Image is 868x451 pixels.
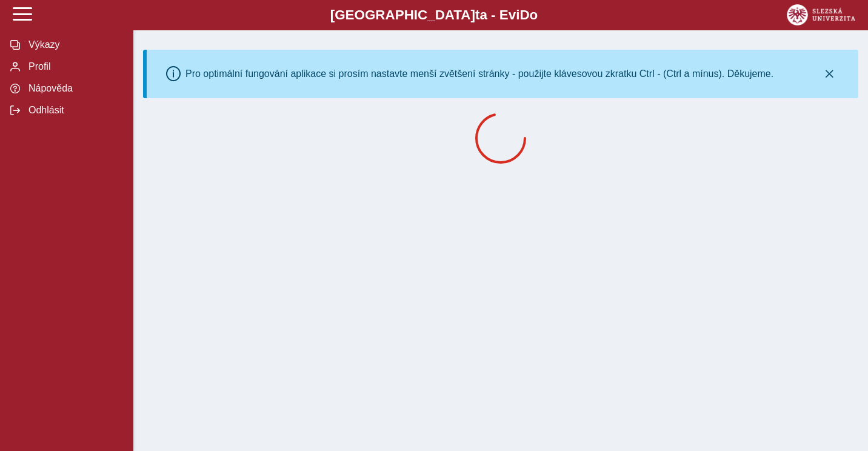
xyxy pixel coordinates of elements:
[25,83,123,94] span: Nápověda
[25,61,123,72] span: Profil
[475,7,479,22] span: t
[185,68,773,79] div: Pro optimální fungování aplikace si prosím nastavte menší zvětšení stránky - použijte klávesovou ...
[25,105,123,116] span: Odhlásit
[787,4,855,25] img: logo_web_su.png
[530,7,538,22] span: o
[36,7,832,23] b: [GEOGRAPHIC_DATA] a - Evi
[519,7,529,22] span: D
[25,39,123,50] span: Výkazy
